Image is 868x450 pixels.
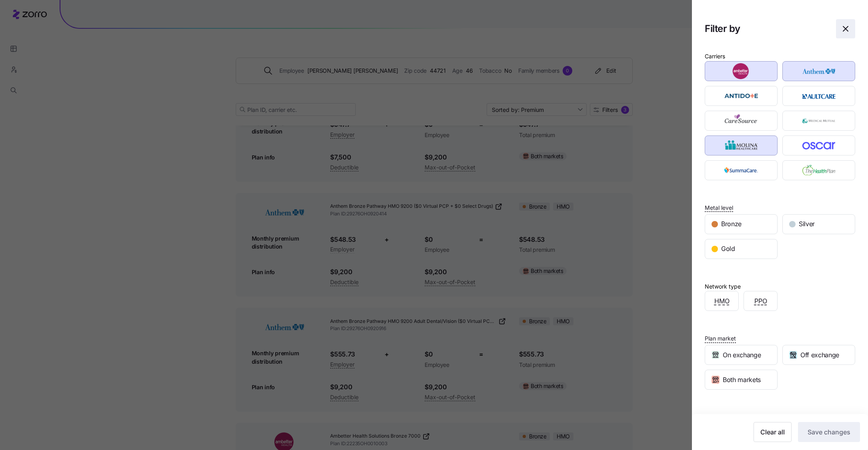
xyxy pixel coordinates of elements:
img: Anthem [790,63,848,79]
img: SummaCare [712,162,771,178]
span: Bronze [721,219,742,229]
img: The Health Plan [790,162,848,178]
span: HSA [705,413,716,421]
span: Plan market [705,335,736,342]
div: Carriers [705,52,725,61]
button: Save changes [798,422,860,442]
span: Off exchange [800,350,839,360]
button: Clear all [754,422,792,442]
img: CareSource [712,113,771,129]
img: Molina [712,137,771,153]
div: Network type [705,282,741,291]
span: PPO [754,296,767,306]
img: Ambetter [712,63,771,79]
span: Gold [721,244,735,254]
span: On exchange [723,350,761,360]
img: Medical Mutual [790,113,848,129]
span: Save changes [808,427,850,437]
img: Antidote Health Plan [712,88,771,104]
span: Silver [799,219,815,229]
h1: Filter by [705,22,830,35]
span: Both markets [723,375,761,385]
img: Oscar [790,137,848,153]
span: Metal level [705,204,733,212]
span: Clear all [760,427,785,437]
img: AultCare Insurance [790,88,848,104]
span: HMO [714,296,730,306]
